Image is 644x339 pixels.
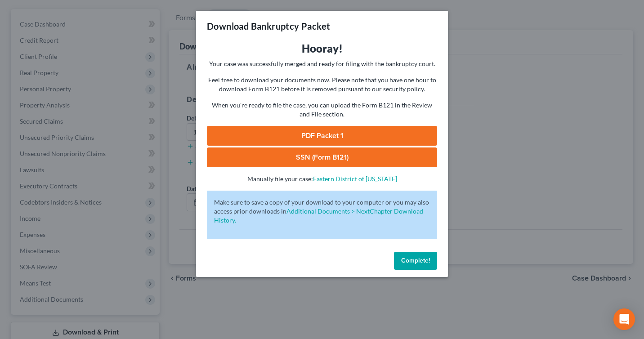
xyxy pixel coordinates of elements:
p: When you're ready to file the case, you can upload the Form B121 in the Review and File section. [207,101,437,119]
p: Feel free to download your documents now. Please note that you have one hour to download Form B12... [207,76,437,94]
a: SSN (Form B121) [207,147,437,167]
h3: Hooray! [207,41,437,56]
div: Open Intercom Messenger [613,308,635,330]
a: Eastern District of [US_STATE] [313,175,397,183]
a: Additional Documents > NextChapter Download History. [214,207,423,224]
p: Make sure to save a copy of your download to your computer or you may also access prior downloads in [214,198,430,225]
a: PDF Packet 1 [207,126,437,146]
span: Complete! [401,257,430,264]
p: Your case was successfully merged and ready for filing with the bankruptcy court. [207,59,437,68]
h3: Download Bankruptcy Packet [207,20,330,32]
button: Complete! [394,252,437,270]
p: Manually file your case: [207,174,437,183]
